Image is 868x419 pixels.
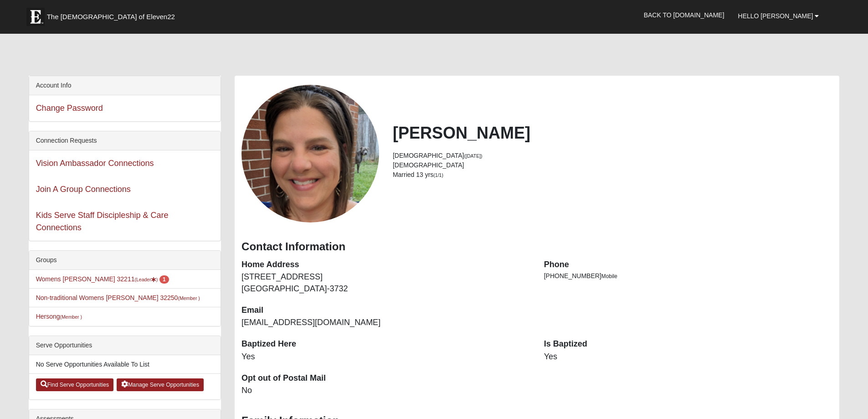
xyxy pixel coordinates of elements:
[241,305,530,316] dt: Email
[241,385,530,397] dd: No
[159,275,169,284] span: number of pending members
[29,76,221,95] div: Account Info
[544,338,833,350] dt: Is Baptized
[60,314,82,320] small: (Member )
[36,185,131,194] a: Join A Group Connections
[178,295,200,301] small: (Member )
[22,3,204,26] a: The [DEMOGRAPHIC_DATA] of Eleven22
[433,172,443,178] small: (1/1)
[241,240,832,253] h3: Contact Information
[36,103,103,113] a: Change Password
[393,123,832,143] h2: [PERSON_NAME]
[36,294,200,301] a: Non-traditional Womens [PERSON_NAME] 32250(Member )
[464,153,483,159] small: ([DATE])
[241,271,530,295] dd: [STREET_ADDRESS] [GEOGRAPHIC_DATA]-3732
[29,355,221,374] li: No Serve Opportunities Available To List
[36,378,114,391] a: Find Serve Opportunities
[241,351,530,363] dd: Yes
[134,277,158,282] small: (Leader )
[29,336,221,355] div: Serve Opportunities
[36,159,154,168] a: Vision Ambassador Connections
[544,351,833,363] dd: Yes
[241,85,379,222] a: View Fullsize Photo
[637,4,731,26] a: Back to [DOMAIN_NAME]
[544,259,833,271] dt: Phone
[601,273,617,279] span: Mobile
[731,5,826,27] a: Hello [PERSON_NAME]
[393,151,832,160] li: [DEMOGRAPHIC_DATA]
[36,313,82,320] a: Hersong(Member )
[393,170,832,180] li: Married 13 yrs
[241,338,530,350] dt: Baptized Here
[241,259,530,271] dt: Home Address
[241,317,530,329] dd: [EMAIL_ADDRESS][DOMAIN_NAME]
[36,275,169,283] a: Womens [PERSON_NAME] 32211(Leader) 1
[117,378,204,391] a: Manage Serve Opportunities
[29,251,221,270] div: Groups
[544,271,833,281] li: [PHONE_NUMBER]
[26,8,45,26] img: Eleven22 logo
[47,12,175,21] span: The [DEMOGRAPHIC_DATA] of Eleven22
[29,131,221,150] div: Connection Requests
[241,372,530,384] dt: Opt out of Postal Mail
[738,12,813,20] span: Hello [PERSON_NAME]
[393,160,832,170] li: [DEMOGRAPHIC_DATA]
[36,211,169,232] a: Kids Serve Staff Discipleship & Care Connections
